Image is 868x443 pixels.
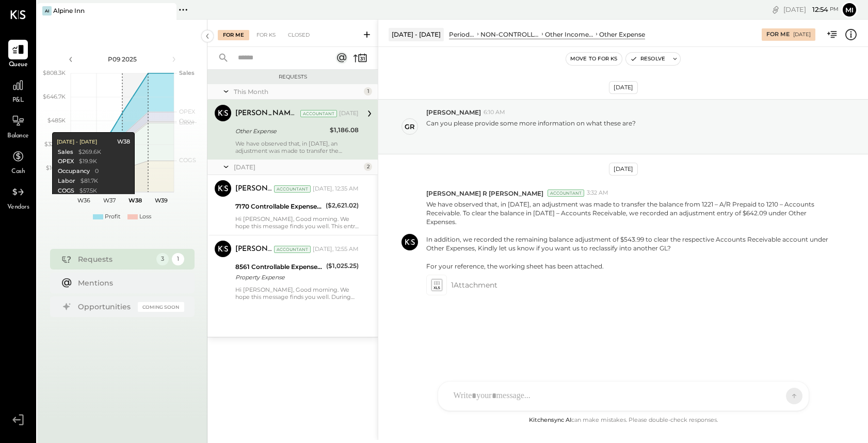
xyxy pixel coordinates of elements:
[103,197,116,204] text: W37
[274,185,311,193] div: Accountant
[47,117,66,124] text: $485K
[313,185,359,193] div: [DATE], 12:35 AM
[609,81,638,94] div: [DATE]
[235,286,359,300] div: Hi [PERSON_NAME], Good morning. We hope this message finds you well. During the P7 financials, we...
[235,184,272,194] div: [PERSON_NAME]
[139,213,151,221] div: Loss
[234,87,361,96] div: This Month
[330,125,359,135] div: $1,186.08
[300,110,337,117] div: Accountant
[587,189,608,197] span: 3:32 AM
[117,138,130,146] div: W38
[235,272,323,282] div: Property Expense
[449,30,475,39] div: Period P&L
[218,30,249,40] div: For Me
[42,6,52,15] div: AI
[9,60,28,70] span: Queue
[46,164,66,171] text: $161.7K
[78,55,166,64] div: P09 2025
[339,109,359,118] div: [DATE]
[138,302,184,312] div: Coming Soon
[251,30,281,40] div: For KS
[566,53,622,65] button: Move to for ks
[283,30,315,40] div: Closed
[480,30,540,39] div: NON-CONTROLLABLE EXPENSES
[364,163,372,171] div: 2
[235,215,359,230] div: Hi [PERSON_NAME], Good morning. We hope this message finds you well. This entry has been posted t...
[44,140,66,148] text: $323.3K
[78,254,151,264] div: Requests
[235,140,359,154] div: We have observed that, in [DATE], an adjustment was made to transfer the balance from 1221 – A/R ...
[235,108,298,119] div: [PERSON_NAME] R [PERSON_NAME]
[426,189,543,198] span: [PERSON_NAME] R [PERSON_NAME]
[235,244,272,255] div: [PERSON_NAME]
[57,187,74,195] div: COGS
[43,93,66,100] text: $646.7K
[405,122,415,132] div: gr
[57,177,75,185] div: Labor
[213,73,373,81] div: Requests
[179,69,195,76] text: Sales
[426,108,481,117] span: [PERSON_NAME]
[451,275,497,295] span: 1 Attachment
[235,126,327,136] div: Other Expense
[235,262,323,272] div: 8561 Controllable Expenses:General & Administrative Expenses:Property insurance
[43,69,66,76] text: $808.3K
[179,156,196,164] text: COGS
[156,253,169,265] div: 3
[78,278,179,288] div: Mentions
[313,245,359,254] div: [DATE], 12:55 AM
[154,197,167,204] text: W39
[128,197,142,204] text: W38
[234,163,361,171] div: [DATE]
[7,132,29,141] span: Balance
[793,31,811,38] div: [DATE]
[77,197,90,204] text: W36
[770,4,781,15] div: copy link
[389,28,444,41] div: [DATE] - [DATE]
[626,53,669,65] button: Resolve
[1,111,36,141] a: Balance
[105,213,120,221] div: Profit
[179,119,195,126] text: Labor
[548,189,584,197] div: Accountant
[545,30,594,39] div: Other Income and Expenses
[1,182,36,212] a: Vendors
[1,40,36,70] a: Queue
[78,148,101,156] div: $269.6K
[1,147,36,177] a: Cash
[179,117,197,124] text: Occu...
[57,167,89,176] div: Occupancy
[94,167,98,176] div: 0
[326,261,359,271] div: ($1,025.25)
[235,201,323,212] div: 7170 Controllable Expenses:Direct Operating Expenses:Memberships/Dues
[57,157,73,166] div: OPEX
[80,177,98,185] div: $81.7K
[7,203,29,212] span: Vendors
[56,138,97,146] div: [DATE] - [DATE]
[172,253,184,265] div: 1
[179,108,196,115] text: OPEX
[841,2,858,18] button: Mi
[426,119,636,145] p: Can you please provide some more information on what these are?
[326,200,359,211] div: ($2,621.02)
[484,108,505,117] span: 6:10 AM
[11,167,25,177] span: Cash
[766,30,790,39] div: For Me
[78,157,97,166] div: $19.9K
[78,302,133,312] div: Opportunities
[53,6,85,15] div: Alpine Inn
[274,246,311,253] div: Accountant
[79,187,97,195] div: $57.5K
[783,5,839,14] div: [DATE]
[57,148,73,156] div: Sales
[364,87,372,96] div: 1
[426,200,838,271] p: We have observed that, in [DATE], an adjustment was made to transfer the balance from 1221 – A/R ...
[12,96,24,105] span: P&L
[599,30,645,39] div: Other Expense
[609,163,638,176] div: [DATE]
[1,75,36,105] a: P&L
